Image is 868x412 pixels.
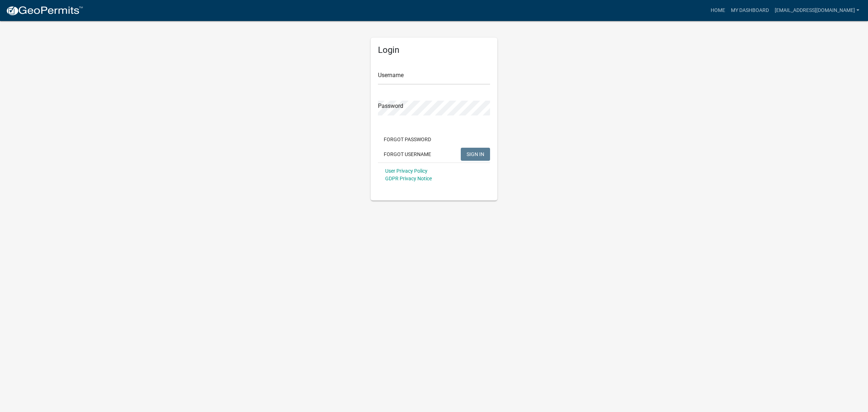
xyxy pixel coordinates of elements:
[378,148,437,161] button: Forgot Username
[728,4,772,17] a: My Dashboard
[378,133,437,146] button: Forgot Password
[708,4,728,17] a: Home
[461,148,490,161] button: SIGN IN
[772,4,862,17] a: [EMAIL_ADDRESS][DOMAIN_NAME]
[467,151,484,157] span: SIGN IN
[385,176,432,181] a: GDPR Privacy Notice
[385,168,427,174] a: User Privacy Policy
[378,45,490,55] h5: Login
